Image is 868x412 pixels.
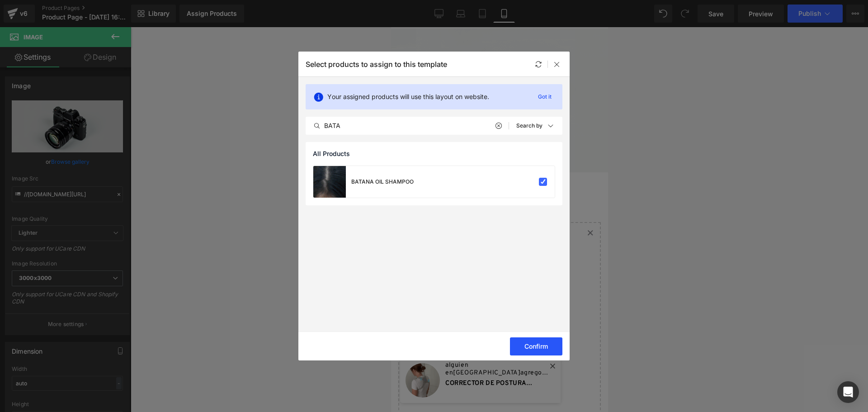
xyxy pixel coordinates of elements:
span: alguien en agrego este producto al carrito [54,334,158,350]
span: [GEOGRAPHIC_DATA] [62,342,129,350]
a: product-img [313,166,346,198]
div: BATANA OIL SHAMPOO [351,178,414,186]
div: Open Intercom Messenger [837,381,859,403]
p: Got it [534,91,555,102]
p: Search by [516,123,542,129]
input: Search products [306,120,509,131]
p: Your assigned products will use this layout on website. [327,92,489,102]
p: Select products to assign to this template [306,60,447,69]
button: Confirm [510,337,562,355]
span: Select your layout [22,209,195,244]
span: CORRECTOR DE POSTURA INTELIGENTE [54,350,158,361]
span: All Products [313,150,350,157]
